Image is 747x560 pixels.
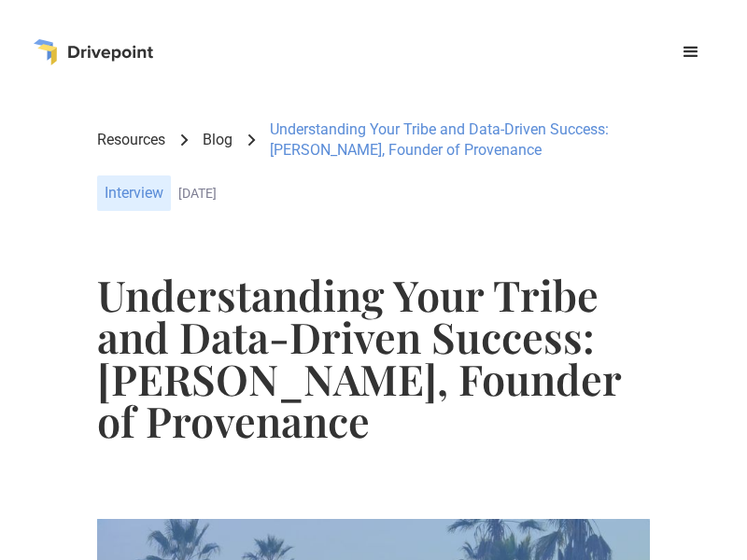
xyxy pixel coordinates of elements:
div: Interview [97,175,171,211]
div: Understanding Your Tribe and Data-Driven Success: [PERSON_NAME], Founder of Provenance [270,119,650,161]
div: [DATE] [178,186,650,202]
div: menu [669,30,713,75]
a: home [34,39,153,65]
a: Blog [203,130,233,150]
a: Resources [97,130,165,150]
h1: Understanding Your Tribe and Data-Driven Success: [PERSON_NAME], Founder of Provenance [97,273,650,441]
